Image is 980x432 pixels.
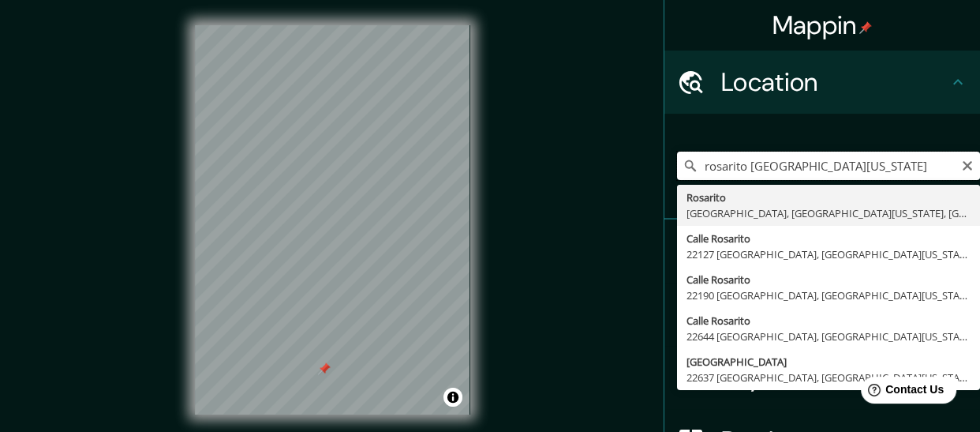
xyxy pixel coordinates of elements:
input: Pick your city or area [677,152,980,180]
div: Rosarito [686,190,971,205]
div: Calle Rosarito [686,313,971,329]
div: 22644 [GEOGRAPHIC_DATA], [GEOGRAPHIC_DATA][US_STATE], [GEOGRAPHIC_DATA] [686,329,971,344]
img: pin-icon.png [859,21,872,34]
div: Calle Rosarito [686,272,971,287]
div: Layout [664,346,980,409]
h4: Layout [721,362,948,393]
div: 22637 [GEOGRAPHIC_DATA], [GEOGRAPHIC_DATA][US_STATE], [GEOGRAPHIC_DATA] [686,370,971,385]
div: Calle Rosarito [686,231,971,246]
div: Style [664,283,980,346]
button: Clear [961,157,974,172]
button: Toggle attribution [443,388,462,407]
iframe: Help widget launcher [840,370,963,415]
div: [GEOGRAPHIC_DATA] [686,354,971,370]
h4: Location [721,66,948,98]
div: 22127 [GEOGRAPHIC_DATA], [GEOGRAPHIC_DATA][US_STATE], [GEOGRAPHIC_DATA] [686,246,971,262]
div: Location [664,51,980,114]
div: 22190 [GEOGRAPHIC_DATA], [GEOGRAPHIC_DATA][US_STATE], [GEOGRAPHIC_DATA] [686,287,971,303]
div: Pins [664,220,980,283]
canvas: Map [195,25,470,415]
h4: Mappin [772,9,873,41]
div: [GEOGRAPHIC_DATA], [GEOGRAPHIC_DATA][US_STATE], [GEOGRAPHIC_DATA] [686,205,971,221]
